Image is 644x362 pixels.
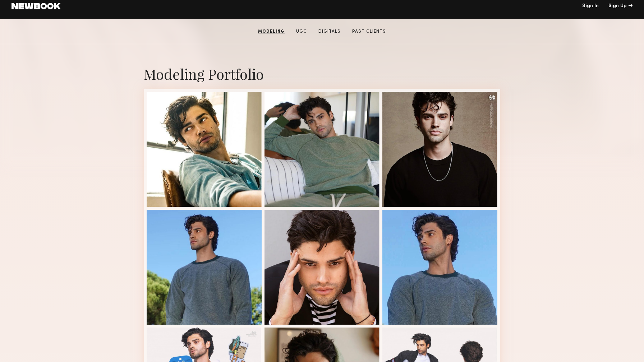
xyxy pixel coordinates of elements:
a: Modeling [255,28,287,35]
a: UGC [293,28,310,35]
div: Sign Up [608,4,632,9]
a: Digitals [316,28,344,35]
a: Past Clients [349,28,389,35]
a: Sign In [582,4,599,9]
div: Modeling Portfolio [144,64,500,83]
